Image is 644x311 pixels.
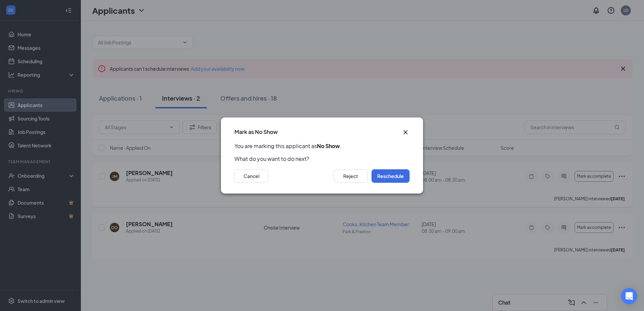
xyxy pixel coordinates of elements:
[234,142,410,150] p: You are marking this applicant as .
[334,169,367,183] button: Reject
[621,288,637,304] div: Open Intercom Messenger
[234,128,278,136] h3: Mark as No Show
[401,128,410,136] svg: Cross
[234,169,268,183] button: Cancel
[372,169,410,183] button: Reschedule
[234,155,410,163] p: What do you want to do next?
[317,142,340,149] b: No Show
[401,128,410,136] button: Close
